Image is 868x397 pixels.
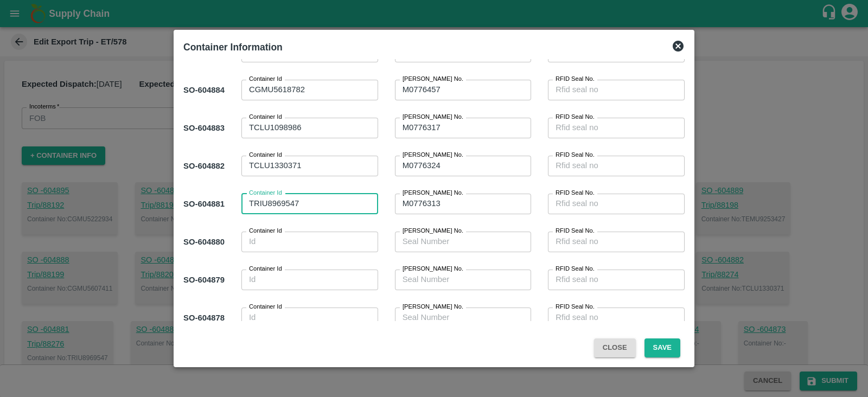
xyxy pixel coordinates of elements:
[556,303,595,311] label: RFID Seal No.
[183,86,225,94] b: SO- 604884
[644,338,680,357] button: Save
[403,151,463,159] label: [PERSON_NAME] No.
[183,162,225,170] b: SO- 604882
[249,75,282,84] label: Container Id
[183,42,283,53] b: Container Information
[183,124,225,132] b: SO- 604883
[249,122,371,133] textarea: TCLU1098986
[556,189,595,197] label: RFID Seal No.
[249,113,282,121] label: Container Id
[249,84,371,95] textarea: CGMU5618782
[556,227,595,235] label: RFID Seal No.
[594,338,636,357] button: Close
[183,276,225,284] b: SO- 604879
[403,113,463,121] label: [PERSON_NAME] No.
[249,265,282,273] label: Container Id
[403,84,524,95] textarea: M0776457
[556,265,595,273] label: RFID Seal No.
[403,75,463,84] label: [PERSON_NAME] No.
[249,189,282,197] label: Container Id
[556,75,595,84] label: RFID Seal No.
[249,160,371,171] textarea: TCLU1330371
[556,113,595,121] label: RFID Seal No.
[249,227,282,235] label: Container Id
[403,303,463,311] label: [PERSON_NAME] No.
[183,313,225,322] b: SO- 604878
[249,151,282,159] label: Container Id
[183,238,225,246] b: SO- 604880
[183,200,225,208] b: SO- 604881
[403,122,524,133] textarea: M0776317
[403,227,463,235] label: [PERSON_NAME] No.
[403,198,524,209] textarea: M0776313
[556,151,595,159] label: RFID Seal No.
[403,189,463,197] label: [PERSON_NAME] No.
[403,160,524,171] textarea: M0776324
[249,303,282,311] label: Container Id
[249,198,371,209] textarea: TRIU8969547
[403,265,463,273] label: [PERSON_NAME] No.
